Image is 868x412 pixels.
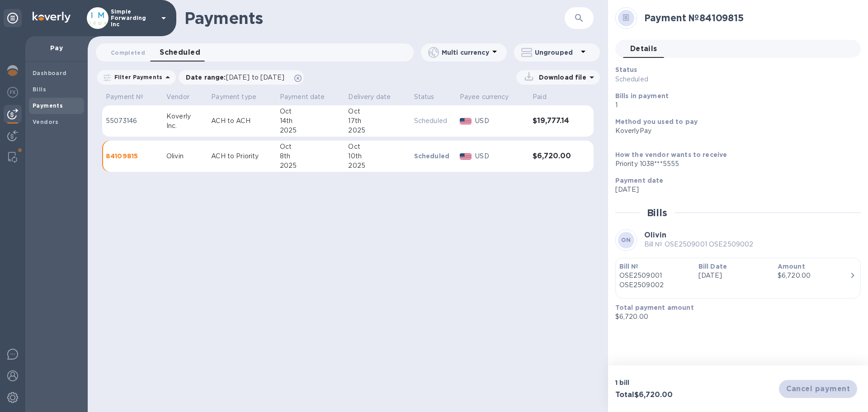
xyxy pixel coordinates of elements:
[111,73,162,81] p: Filter Payments
[186,73,289,82] p: Date range :
[615,75,774,84] p: Scheduled
[160,46,200,59] span: Scheduled
[348,161,406,170] div: 2025
[348,142,406,152] div: Oct
[698,271,770,280] p: [DATE]
[414,92,446,102] span: Status
[533,92,558,102] span: Paid
[615,177,664,184] b: Payment date
[166,92,201,102] span: Vendor
[619,271,691,290] p: OSE2509001 OSE2509002
[615,66,637,73] b: Status
[33,118,59,125] b: Vendors
[184,9,565,28] h1: Payments
[4,9,22,27] div: Unpin categories
[615,185,854,194] p: [DATE]
[615,92,669,99] b: Bills in payment
[535,73,586,82] p: Download file
[535,48,578,57] p: Ungrouped
[280,92,325,102] p: Payment date
[348,126,406,135] div: 2025
[475,116,525,126] p: USD
[778,271,849,280] div: $6,720.00
[106,152,159,161] p: 84109815
[211,152,273,161] p: ACH to Priority
[348,92,391,102] p: Delivery date
[166,121,204,131] div: Inc.
[106,116,159,126] p: 55073146
[348,92,402,102] span: Delivery date
[619,263,639,270] b: Bill №
[615,258,861,298] button: Bill №OSE2509001 OSE2509002Bill Date[DATE]Amount$6,720.00
[280,161,341,170] div: 2025
[280,92,337,102] span: Payment date
[414,116,453,126] p: Scheduled
[778,263,805,270] b: Amount
[644,231,666,239] b: Olivin
[621,237,631,243] b: ON
[179,70,304,85] div: Date range:[DATE] to [DATE]
[211,116,273,126] p: ACH to ACH
[111,9,156,28] p: Simple Forwarding Inc
[533,92,547,102] p: Paid
[348,107,406,116] div: Oct
[615,378,735,387] p: 1 bill
[211,92,268,102] span: Payment type
[647,207,667,218] h2: Bills
[211,92,256,102] p: Payment type
[348,152,406,161] div: 10th
[460,92,521,102] span: Payee currency
[615,100,854,110] p: 1
[166,92,189,102] p: Vendor
[106,92,143,102] p: Payment №
[533,152,574,161] h3: $6,720.00
[644,12,854,24] h2: Payment № 84109815
[166,112,204,121] div: Koverly
[226,74,284,81] span: [DATE] to [DATE]
[460,118,472,124] img: USD
[280,107,341,116] div: Oct
[33,43,80,52] p: Pay
[33,12,71,23] img: Logo
[280,142,341,152] div: Oct
[615,312,854,322] p: $6,720.00
[615,118,698,125] b: Method you used to pay
[33,102,63,109] b: Payments
[475,152,525,161] p: USD
[615,159,854,169] div: Priority 1038***5555
[460,92,509,102] p: Payee currency
[280,152,341,161] div: 8th
[414,152,453,161] p: Scheduled
[698,263,727,270] b: Bill Date
[644,240,754,249] p: Bill № OSE2509001 OSE2509002
[460,153,472,160] img: USD
[33,70,67,76] b: Dashboard
[111,48,145,57] span: Completed
[615,151,727,158] b: How the vendor wants to receive
[33,86,46,93] b: Bills
[7,87,18,98] img: Foreign exchange
[280,126,341,135] div: 2025
[348,116,406,126] div: 17th
[630,43,657,55] span: Details
[615,391,735,399] h3: Total $6,720.00
[615,304,694,311] b: Total payment amount
[533,117,574,125] h3: $19,777.14
[166,152,204,161] div: Olivin
[615,126,854,136] div: KoverlyPay
[106,92,155,102] span: Payment №
[414,92,434,102] p: Status
[442,48,489,57] p: Multi currency
[280,116,341,126] div: 14th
